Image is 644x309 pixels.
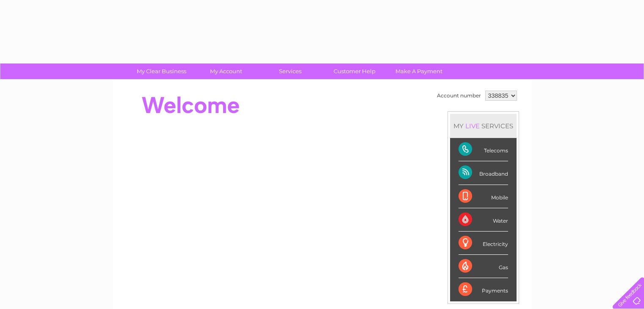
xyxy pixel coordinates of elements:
[459,255,508,278] div: Gas
[459,278,508,301] div: Payments
[320,63,390,79] a: Customer Help
[464,122,481,130] div: LIVE
[459,185,508,208] div: Mobile
[255,63,325,79] a: Services
[459,232,508,255] div: Electricity
[127,63,196,79] a: My Clear Business
[384,63,454,79] a: Make A Payment
[459,138,508,161] div: Telecoms
[459,208,508,232] div: Water
[191,63,261,79] a: My Account
[459,161,508,185] div: Broadband
[435,88,483,103] td: Account number
[450,114,517,138] div: MY SERVICES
